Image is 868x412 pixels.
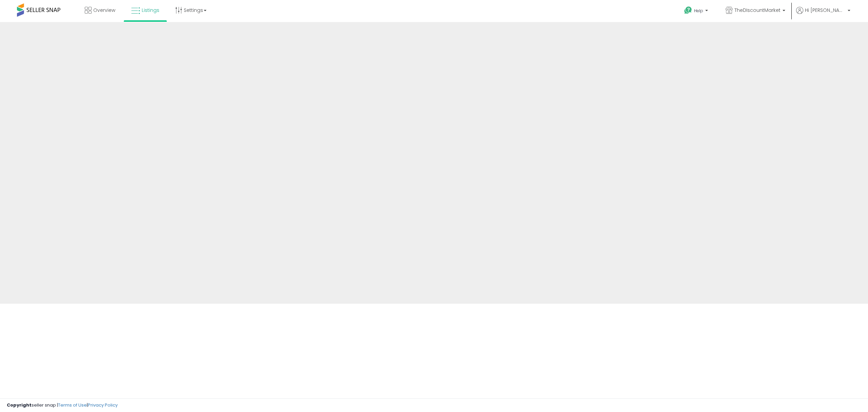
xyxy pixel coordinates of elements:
span: Overview [93,7,115,14]
span: TheDIscountMarket [734,7,781,14]
i: Get Help [684,6,692,15]
span: Help [694,8,703,14]
span: Listings [142,7,159,14]
span: Hi [PERSON_NAME] [805,7,846,14]
a: Help [679,1,715,22]
a: Hi [PERSON_NAME] [796,7,850,22]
